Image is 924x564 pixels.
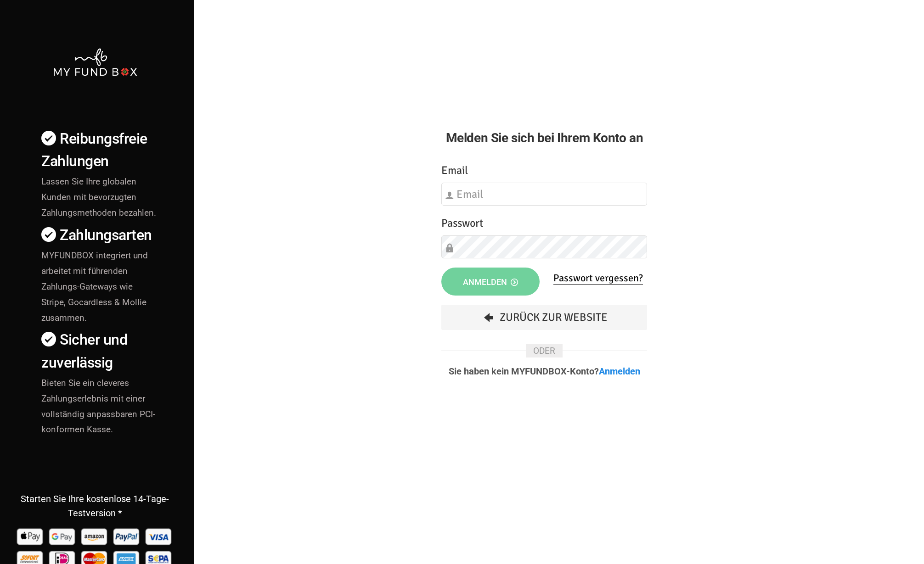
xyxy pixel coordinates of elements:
[441,367,647,376] p: Sie haben kein MYFUNDBOX-Konto?
[441,162,468,179] label: Email
[441,215,483,232] label: Passwort
[144,525,174,547] img: Visa
[41,329,158,374] h4: Sicher und zuverlässig
[41,378,155,435] span: Bieten Sie ein cleveres Zahlungserlebnis mit einer vollständig anpassbaren PCI-konformen Kasse.
[526,344,563,357] span: ODER
[80,525,110,547] img: Amazon
[41,250,148,323] span: MYFUNDBOX integriert und arbeitet mit führenden Zahlungs-Gateways wie Stripe, Gocardless & Mollie...
[441,268,540,296] button: Anmelden
[41,128,158,173] h4: Reibungsfreie Zahlungen
[41,176,156,218] span: Lassen Sie Ihre globalen Kunden mit bevorzugten Zahlungsmethoden bezahlen.
[553,272,643,285] a: Passwort vergessen?
[52,47,138,77] img: mfbwhite.png
[41,224,158,246] h4: Zahlungsarten
[48,525,78,547] img: Google Pay
[441,305,647,330] a: Zurück zur Website
[599,366,640,377] a: Anmelden
[463,277,518,287] span: Anmelden
[16,525,45,547] img: Apple Pay
[441,183,647,206] input: Email
[441,128,647,148] h2: Melden Sie sich bei Ihrem Konto an
[112,525,142,547] img: Paypal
